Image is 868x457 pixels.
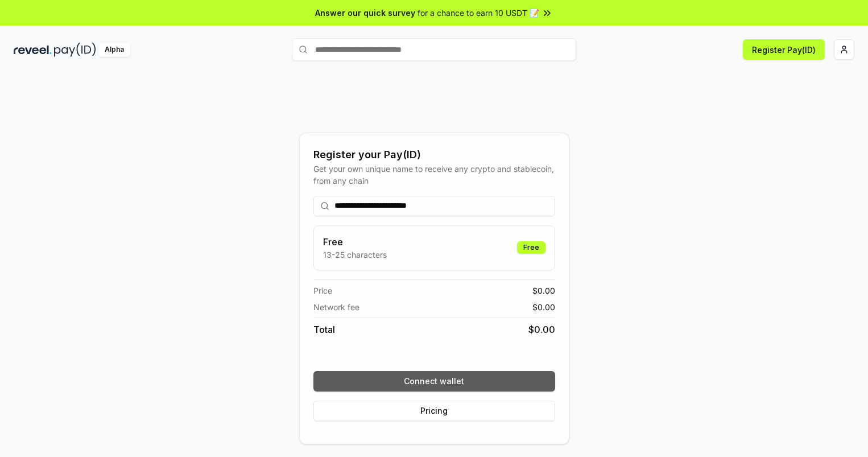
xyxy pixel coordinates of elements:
[532,301,555,313] span: $ 0.00
[98,43,130,57] div: Alpha
[743,39,825,60] button: Register Pay(ID)
[313,163,555,187] div: Get your own unique name to receive any crypto and stablecoin, from any chain
[313,301,359,313] span: Network fee
[313,371,555,392] button: Connect wallet
[313,285,332,297] span: Price
[323,249,387,261] p: 13-25 characters
[418,7,539,19] span: for a chance to earn 10 USDT 📝
[313,323,335,336] span: Total
[323,235,387,249] h3: Free
[528,323,555,336] span: $ 0.00
[517,241,545,254] div: Free
[313,147,555,163] div: Register your Pay(ID)
[54,43,96,57] img: pay_id
[315,7,415,19] span: Answer our quick survey
[14,43,52,57] img: reveel_dark
[532,285,555,297] span: $ 0.00
[313,401,555,421] button: Pricing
